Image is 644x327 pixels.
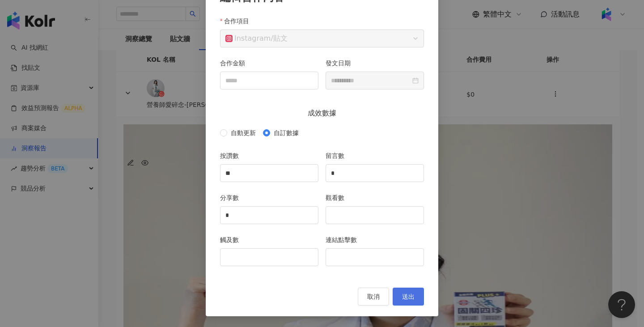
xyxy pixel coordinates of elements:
label: 觀看數 [326,193,351,203]
label: 合作項目 [220,16,256,26]
div: Instagram [225,30,271,47]
span: 成效數據 [301,107,343,119]
label: 連結點擊數 [326,235,364,245]
span: 自動更新 [227,128,259,138]
input: 觸及數 [220,249,318,266]
input: 分享數 [220,207,318,224]
label: 發文日期 [326,58,357,68]
button: 送出 [393,288,424,306]
span: 取消 [367,293,380,300]
span: 自訂數據 [270,128,302,138]
label: 分享數 [220,193,246,203]
label: 按讚數 [220,151,246,161]
input: 留言數 [326,165,424,182]
label: 合作金額 [220,58,252,68]
span: / [225,30,419,47]
input: 合作金額 [220,72,318,89]
label: 觸及數 [220,235,246,245]
label: 留言數 [326,151,351,161]
input: 按讚數 [220,165,318,182]
input: 觀看數 [326,207,424,224]
input: 發文日期 [331,76,411,85]
input: 連結點擊數 [326,249,424,266]
button: 取消 [358,288,389,306]
span: 送出 [402,293,415,300]
span: 貼文 [273,34,288,42]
